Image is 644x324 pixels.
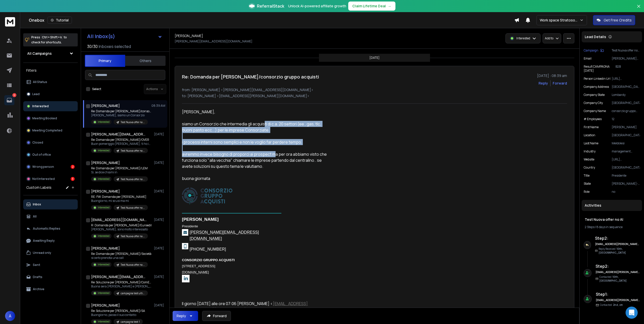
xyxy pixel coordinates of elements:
span: Ctrl + Shift + k [41,34,63,40]
p: [DATE] [154,218,165,222]
p: Interested [98,120,110,124]
p: Si, se dice chiami in [91,170,148,174]
p: Re: Domanda per [PERSON_NAME]/LEM [91,166,148,170]
div: [PERSON_NAME], [182,109,329,115]
p: campagna test 1 [121,320,140,324]
button: Primary [85,55,125,67]
p: [GEOGRAPHIC_DATA], [GEOGRAPHIC_DATA], 20126 [612,85,640,89]
span: → [388,4,391,9]
p: website [584,157,594,161]
p: Out of office [32,153,51,157]
button: Others [125,55,166,66]
p: industry [584,149,596,153]
span: 8 days in sequence [596,225,623,229]
button: Not Interested3 [23,174,78,184]
button: A [5,311,15,321]
div: Open Intercom Messenger [626,307,638,319]
p: [PERSON_NAME][EMAIL_ADDRESS][DOMAIN_NAME] [175,39,252,43]
p: [PERSON_NAME]-[GEOGRAPHIC_DATA] [612,182,640,186]
button: Meeting Booked [23,113,78,123]
a: [PERSON_NAME][EMAIL_ADDRESS][DOMAIN_NAME] [190,230,259,241]
h6: Step 2 : [596,263,644,269]
p: Test Nuova offer no AI [121,149,145,153]
p: Result CAMPAGNA [DATE] [584,65,615,73]
h1: [PERSON_NAME] [91,103,120,108]
p: 08:39 AM [151,104,165,108]
p: State [584,182,591,186]
span: 2 Steps [585,225,595,229]
p: Wrong person [32,165,54,169]
button: Wrong person2 [23,162,78,172]
p: si certo prenota una call [91,256,151,260]
button: All [23,211,78,222]
div: Reply [177,313,186,318]
p: Interested [98,234,110,238]
p: Add to [545,36,553,40]
p: All Status [33,80,47,84]
p: Re: Soluzione per [PERSON_NAME]/ComEco [91,280,152,284]
p: Unread only [33,251,51,255]
h1: [EMAIL_ADDRESS][DOMAIN_NAME] [91,217,147,222]
button: Lead [23,89,78,99]
p: Re: Soluzione per [PERSON_NAME]/SA [91,309,145,313]
button: Claim Lifetime Deal→ [348,2,395,11]
span: [STREET_ADDRESS] [182,264,215,268]
p: [DATE] : 08:39 am [537,73,567,78]
h6: [EMAIL_ADDRESS][PERSON_NAME][DOMAIN_NAME] [596,298,640,302]
p: Test Nuova offer no AI [121,120,145,124]
span: 10th, [GEOGRAPHIC_DATA] [599,247,626,254]
span: 2nd, ott [613,303,623,307]
p: Re: Domanda per [PERSON_NAME]/OVER [91,138,152,142]
h1: [PERSON_NAME] [91,160,120,165]
p: RE: FW: Domanda per [PERSON_NAME] [91,195,148,199]
span: 10th, [GEOGRAPHIC_DATA] [599,275,627,282]
h1: [PERSON_NAME] [91,246,120,251]
button: Tutorial [47,17,72,24]
p: Presidente [612,174,640,178]
b: [PERSON_NAME] [182,217,219,222]
button: Reply [173,311,198,321]
p: Not Interested [32,177,55,181]
p: Contacted [599,275,644,283]
button: Unread only [23,248,78,258]
p: 5 [12,93,16,97]
p: All [33,214,37,219]
button: Forward [202,311,231,321]
p: Test Nuova offer no AI [121,177,145,181]
div: Il giorno [DATE] alle ore 07:06 [PERSON_NAME] < > ha scritto: [182,301,329,313]
button: All Status [23,77,78,87]
p: Interested [98,320,110,323]
p: Interested [98,206,110,209]
p: campagna test ultima settimana di luglio [121,291,145,295]
div: 2 [71,165,75,169]
span: ReferralStack [257,3,284,9]
h6: [EMAIL_ADDRESS][PERSON_NAME][DOMAIN_NAME] [596,270,640,274]
a: 5 [4,95,14,105]
img: AIorK4zsKsdBJwhBpd4XtzlGIuEjHw1TQavVLzHtkvDVP8IRD81qVKybJyUiG880vZ4pAiF2EqZ5uxf8CkpP [182,229,188,235]
div: 3 [71,177,75,181]
p: Get Free Credits [604,18,632,23]
p: [DATE] [369,56,380,60]
p: title [584,174,589,178]
p: Reply Received [599,247,644,255]
h6: [EMAIL_ADDRESS][PERSON_NAME][DOMAIN_NAME] [595,242,639,246]
p: Interested [32,104,49,108]
p: [PERSON_NAME][EMAIL_ADDRESS][DOMAIN_NAME] [612,57,640,61]
p: Person Linkedin Url [584,77,610,81]
p: Company City [584,101,603,105]
p: Work space Stratosoftware [540,18,580,23]
p: Unlock AI-powered affiliate growth [288,4,346,9]
p: Last Name [584,141,598,145]
p: location [584,133,595,137]
p: First Name [584,125,599,129]
div: avremmo invece bisogno di proporci ai prospect ma per ora abbiamo visto che funziona solo "alla v... [182,151,329,169]
p: Test Nuova offer no AI [121,263,145,267]
p: no [612,190,640,194]
h3: Custom Labels [26,185,51,190]
img: AIorK4yRyrxaJlAd29kaOGIUtNWolDlQzed3gHbXJJ1wFoGSwUgwRlWpP4yTCY6hwaSJzwNY5NtQYZRWiFdT [182,243,188,249]
p: B2B [615,65,640,73]
p: role [584,190,589,194]
p: management consulting [612,149,640,153]
p: R: Domanda per [PERSON_NAME]/Euroedil [91,223,152,227]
